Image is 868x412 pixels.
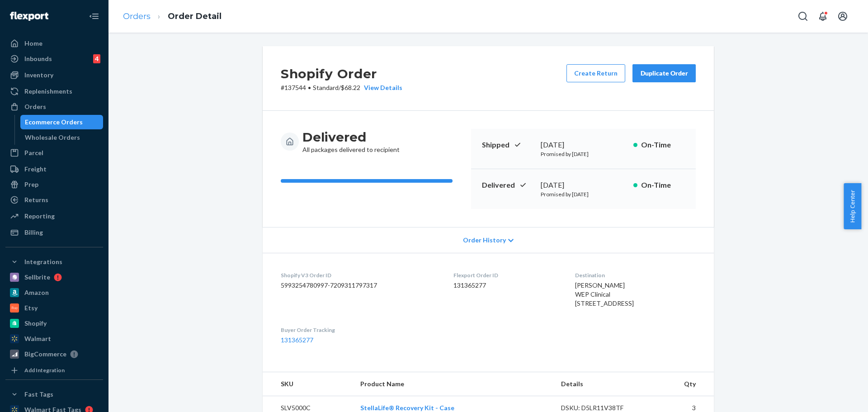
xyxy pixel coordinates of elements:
img: Flexport logo [10,12,48,21]
dt: Destination [575,271,696,279]
th: Product Name [353,372,554,396]
a: Inventory [5,68,103,82]
div: Billing [24,228,43,237]
div: Inbounds [24,54,52,63]
p: On-Time [641,180,685,190]
div: Wholesale Orders [25,133,80,142]
th: Qty [653,372,714,396]
a: Parcel [5,146,103,160]
div: Replenishments [24,87,72,96]
a: Returns [5,193,103,207]
div: Orders [24,102,46,111]
span: Order History [463,236,506,245]
span: • [308,84,311,91]
button: Open account menu [834,7,852,25]
button: Fast Tags [5,387,103,402]
p: Delivered [482,180,533,190]
a: Home [5,36,103,51]
a: Ecommerce Orders [20,115,104,129]
button: Help Center [844,183,861,229]
button: Open Search Box [794,7,812,25]
div: Freight [24,165,47,174]
a: Freight [5,162,103,176]
th: Details [554,372,653,396]
a: Etsy [5,301,103,315]
a: Amazon [5,285,103,300]
div: Fast Tags [24,390,53,399]
div: All packages delivered to recipient [302,129,400,154]
div: Sellbrite [24,273,50,282]
div: Returns [24,195,48,204]
div: [DATE] [541,180,626,190]
a: Billing [5,225,103,240]
button: Integrations [5,255,103,269]
a: Reporting [5,209,103,223]
th: SKU [263,372,353,396]
a: Inbounds4 [5,52,103,66]
p: Shipped [482,140,533,150]
a: 131365277 [281,336,313,344]
div: Walmart [24,334,51,343]
a: Orders [123,11,151,21]
div: Reporting [24,212,55,221]
a: Add Integration [5,365,103,376]
div: Home [24,39,42,48]
button: Close Navigation [85,7,103,25]
a: Replenishments [5,84,103,99]
a: Prep [5,177,103,192]
p: # 137544 / $68.22 [281,83,402,92]
a: Order Detail [168,11,222,21]
dt: Buyer Order Tracking [281,326,439,334]
div: Integrations [24,257,62,266]
span: [PERSON_NAME] WEP Clinical [STREET_ADDRESS] [575,281,634,307]
span: Standard [313,84,339,91]
a: BigCommerce [5,347,103,361]
ol: breadcrumbs [116,3,229,30]
div: Inventory [24,71,53,80]
div: Duplicate Order [640,69,688,78]
h3: Delivered [302,129,400,145]
dt: Shopify V3 Order ID [281,271,439,279]
div: Etsy [24,303,38,313]
button: View Details [360,83,402,92]
dt: Flexport Order ID [453,271,560,279]
div: Parcel [24,148,43,157]
div: Shopify [24,319,47,328]
dd: 131365277 [453,281,560,290]
div: Add Integration [24,366,65,374]
div: Ecommerce Orders [25,118,83,127]
button: Duplicate Order [632,64,696,82]
dd: 5993254780997-7209311797317 [281,281,439,290]
p: Promised by [DATE] [541,190,626,198]
a: Shopify [5,316,103,331]
div: BigCommerce [24,350,66,359]
div: [DATE] [541,140,626,150]
a: StellaLife® Recovery Kit - Case [360,404,454,412]
div: 4 [93,54,100,63]
p: Promised by [DATE] [541,150,626,158]
button: Open notifications [814,7,832,25]
h2: Shopify Order [281,64,402,83]
div: Prep [24,180,38,189]
button: Create Return [566,64,625,82]
a: Wholesale Orders [20,130,104,145]
p: On-Time [641,140,685,150]
div: Amazon [24,288,49,297]
a: Orders [5,99,103,114]
a: Sellbrite [5,270,103,284]
a: Walmart [5,331,103,346]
